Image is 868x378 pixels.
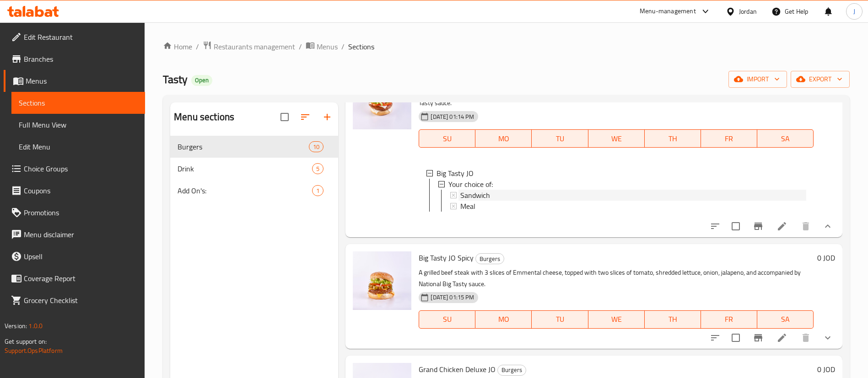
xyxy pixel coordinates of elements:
[726,217,745,236] span: Select to update
[309,141,323,152] div: items
[817,327,839,349] button: show more
[419,129,475,148] button: SU
[747,327,769,349] button: Branch-specific-item
[853,6,855,16] span: J
[214,41,295,52] span: Restaurants management
[747,215,769,237] button: Branch-specific-item
[535,313,584,326] span: TU
[294,106,316,128] span: Sort sections
[704,327,726,349] button: sort-choices
[316,106,338,128] button: Add section
[170,158,338,180] div: Drink5
[19,141,138,152] span: Edit Menu
[275,107,294,127] span: Select all sections
[178,141,309,152] span: Burgers
[24,273,138,284] span: Coverage Report
[309,143,323,151] span: 10
[24,32,138,43] span: Edit Restaurant
[423,313,472,326] span: SU
[419,310,475,329] button: SU
[24,229,138,240] span: Menu disclaimer
[588,129,645,148] button: WE
[170,180,338,202] div: Add On's:1
[479,313,528,326] span: MO
[11,136,145,158] a: Edit Menu
[776,332,787,343] a: Edit menu item
[4,70,145,92] a: Menus
[532,310,588,329] button: TU
[299,41,302,52] li: /
[822,332,833,343] svg: Show Choices
[475,253,504,264] div: Burgers
[822,221,833,232] svg: Show Choices
[728,71,787,88] button: import
[588,310,645,329] button: WE
[203,41,295,53] a: Restaurants management
[427,112,478,121] span: [DATE] 01:14 PM
[353,251,411,310] img: Big Tasty JO Spicy
[479,132,528,145] span: MO
[312,163,323,174] div: items
[437,168,474,179] span: Big Tasty JO
[163,41,192,52] a: Home
[757,310,814,329] button: SA
[423,132,472,145] span: SU
[817,363,835,376] h6: 0 JOD
[701,129,757,148] button: FR
[24,295,138,306] span: Grocery Checklist
[592,313,641,326] span: WE
[817,215,839,237] button: show more
[726,328,745,347] span: Select to update
[4,245,145,267] a: Upsell
[761,132,810,145] span: SA
[791,71,850,88] button: export
[776,221,787,232] a: Edit menu item
[648,132,697,145] span: TH
[5,335,47,347] span: Get support on:
[28,320,43,332] span: 1.0.0
[24,251,138,262] span: Upsell
[348,41,374,52] span: Sections
[419,362,496,376] span: Grand Chicken Deluxe JO
[19,119,138,130] span: Full Menu View
[795,215,817,237] button: delete
[11,92,145,114] a: Sections
[191,75,212,86] div: Open
[313,165,323,173] span: 5
[163,41,850,53] nav: breadcrumb
[178,163,312,174] span: Drink
[476,254,504,264] span: Burgers
[4,26,145,48] a: Edit Restaurant
[24,185,138,196] span: Coupons
[736,74,780,85] span: import
[475,310,532,329] button: MO
[705,132,754,145] span: FR
[460,201,475,212] span: Meal
[798,74,842,85] span: export
[427,293,478,302] span: [DATE] 01:15 PM
[196,41,199,52] li: /
[313,186,323,195] span: 1
[4,202,145,224] a: Promotions
[535,132,584,145] span: TU
[761,313,810,326] span: SA
[705,313,754,326] span: FR
[4,180,145,202] a: Coupons
[19,97,138,108] span: Sections
[645,129,701,148] button: TH
[4,267,145,289] a: Coverage Report
[24,207,138,218] span: Promotions
[4,48,145,70] a: Branches
[24,53,138,64] span: Branches
[757,129,814,148] button: SA
[460,190,490,201] span: Sandwich
[317,41,338,52] span: Menus
[645,310,701,329] button: TH
[312,185,323,196] div: items
[178,185,312,196] div: Add On's:
[419,267,814,290] p: A grilled beef steak with 3 slices of Emmental cheese, topped with two slices of tomato, shredded...
[170,132,338,205] nav: Menu sections
[592,132,641,145] span: WE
